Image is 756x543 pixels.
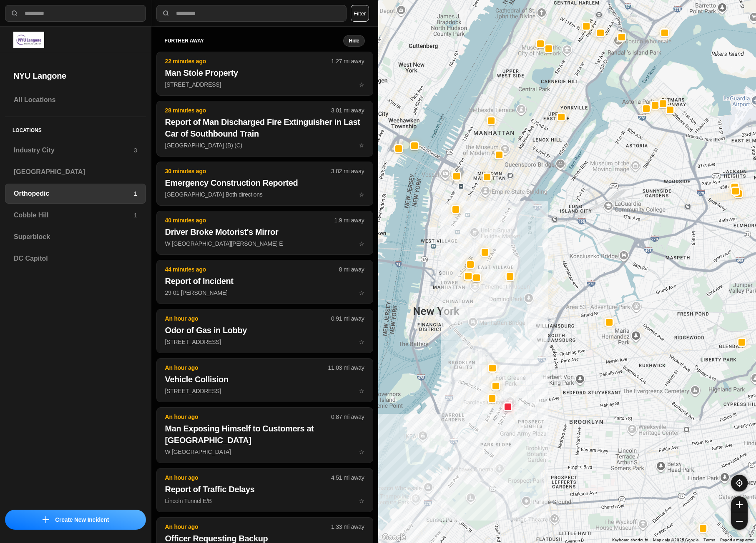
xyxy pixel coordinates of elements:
p: 3 [134,146,137,154]
a: Superblock [5,227,146,247]
a: Open this area in Google Maps (opens a new window) [380,532,408,543]
span: star [359,388,364,394]
p: 0.91 mi away [331,314,364,323]
a: An hour ago11.03 mi awayVehicle Collision[STREET_ADDRESS]star [156,387,373,394]
h3: [GEOGRAPHIC_DATA] [14,167,137,177]
button: 40 minutes ago1.9 mi awayDriver Broke Motorist's MirrorW [GEOGRAPHIC_DATA][PERSON_NAME] Estar [156,211,373,255]
a: Orthopedic1 [5,184,146,204]
p: 28 minutes ago [165,106,331,115]
a: An hour ago0.91 mi awayOdor of Gas in Lobby[STREET_ADDRESS]star [156,338,373,345]
h2: Man Exposing Himself to Customers at [GEOGRAPHIC_DATA] [165,423,364,446]
h3: Orthopedic [14,189,134,199]
p: [STREET_ADDRESS] [165,338,364,346]
p: An hour ago [165,413,331,421]
a: Industry City3 [5,140,146,160]
a: An hour ago0.87 mi awayMan Exposing Himself to Customers at [GEOGRAPHIC_DATA]W [GEOGRAPHIC_DATA]star [156,448,373,455]
p: An hour ago [165,364,328,372]
img: zoom-out [736,518,743,525]
p: Create New Incident [55,516,109,524]
a: Report a map error [720,538,753,542]
button: iconCreate New Incident [5,510,146,530]
img: search [162,9,170,17]
button: An hour ago4.51 mi awayReport of Traffic DelaysLincoln Tunnel E/Bstar [156,468,373,512]
a: Cobble Hill1 [5,205,146,225]
p: 44 minutes ago [165,265,339,274]
p: An hour ago [165,473,331,482]
button: Filter [351,5,369,22]
p: 3.01 mi away [331,106,364,115]
button: Hide [343,35,364,47]
h3: Industry City [14,145,134,155]
p: [STREET_ADDRESS] [165,80,364,89]
p: 1.33 mi away [331,523,364,531]
img: icon [43,516,49,523]
h5: further away [165,37,344,44]
p: [GEOGRAPHIC_DATA] Both directions [165,190,364,199]
p: 40 minutes ago [165,216,334,224]
p: 4.51 mi away [331,473,364,482]
h2: Driver Broke Motorist's Mirror [165,226,364,238]
img: Google [380,532,408,543]
span: star [359,142,364,149]
button: 30 minutes ago3.82 mi awayEmergency Construction Reported[GEOGRAPHIC_DATA] Both directionsstar [156,162,373,206]
h2: Emergency Construction Reported [165,177,364,189]
span: star [359,448,364,455]
button: An hour ago11.03 mi awayVehicle Collision[STREET_ADDRESS]star [156,358,373,402]
span: star [359,240,364,247]
span: star [359,81,364,88]
a: All Locations [5,90,146,110]
button: 44 minutes ago8 mi awayReport of Incident29-01 [PERSON_NAME]star [156,260,373,304]
button: 22 minutes ago1.27 mi awayMan Stole Property[STREET_ADDRESS]star [156,52,373,96]
h2: Report of Incident [165,275,364,287]
p: 29-01 [PERSON_NAME] [165,289,364,297]
button: zoom-in [731,496,748,513]
p: W [GEOGRAPHIC_DATA][PERSON_NAME] E [165,239,364,248]
button: zoom-out [731,513,748,530]
span: Map data ©2025 Google [653,538,698,542]
h3: Superblock [14,232,137,242]
a: Terms (opens in new tab) [703,538,715,542]
span: star [359,339,364,345]
p: W [GEOGRAPHIC_DATA] [165,448,364,456]
p: An hour ago [165,523,331,531]
h2: Report of Man Discharged Fire Extinguisher in Last Car of Southbound Train [165,116,364,139]
a: An hour ago4.51 mi awayReport of Traffic DelaysLincoln Tunnel E/Bstar [156,497,373,504]
p: 0.87 mi away [331,413,364,421]
a: 30 minutes ago3.82 mi awayEmergency Construction Reported[GEOGRAPHIC_DATA] Both directionsstar [156,191,373,198]
p: [STREET_ADDRESS] [165,387,364,395]
span: star [359,191,364,198]
p: 1 [134,189,137,198]
h5: Locations [5,117,146,140]
p: 11.03 mi away [328,364,364,372]
h3: Cobble Hill [14,210,134,220]
p: 22 minutes ago [165,57,331,65]
h2: Man Stole Property [165,67,364,79]
h2: NYU Langone [13,70,138,82]
button: Keyboard shortcuts [612,537,648,543]
img: recenter [736,479,743,487]
a: 28 minutes ago3.01 mi awayReport of Man Discharged Fire Extinguisher in Last Car of Southbound Tr... [156,142,373,149]
p: 8 mi away [339,265,364,274]
small: Hide [349,37,359,44]
a: 44 minutes ago8 mi awayReport of Incident29-01 [PERSON_NAME]star [156,289,373,296]
h2: Vehicle Collision [165,374,364,385]
p: Lincoln Tunnel E/B [165,497,364,505]
a: 40 minutes ago1.9 mi awayDriver Broke Motorist's MirrorW [GEOGRAPHIC_DATA][PERSON_NAME] Estar [156,240,373,247]
p: 30 minutes ago [165,167,331,175]
p: [GEOGRAPHIC_DATA] (B) (C) [165,141,364,149]
p: 1 [134,211,137,219]
p: 1.27 mi away [331,57,364,65]
span: star [359,289,364,296]
h2: Report of Traffic Delays [165,483,364,495]
a: DC Capitol [5,249,146,269]
p: An hour ago [165,314,331,323]
a: 22 minutes ago1.27 mi awayMan Stole Property[STREET_ADDRESS]star [156,81,373,88]
img: zoom-in [736,501,743,508]
button: recenter [731,475,748,491]
img: logo [13,32,44,48]
button: 28 minutes ago3.01 mi awayReport of Man Discharged Fire Extinguisher in Last Car of Southbound Tr... [156,101,373,157]
button: An hour ago0.87 mi awayMan Exposing Himself to Customers at [GEOGRAPHIC_DATA]W [GEOGRAPHIC_DATA]star [156,407,373,463]
p: 3.82 mi away [331,167,364,175]
img: search [10,9,19,17]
